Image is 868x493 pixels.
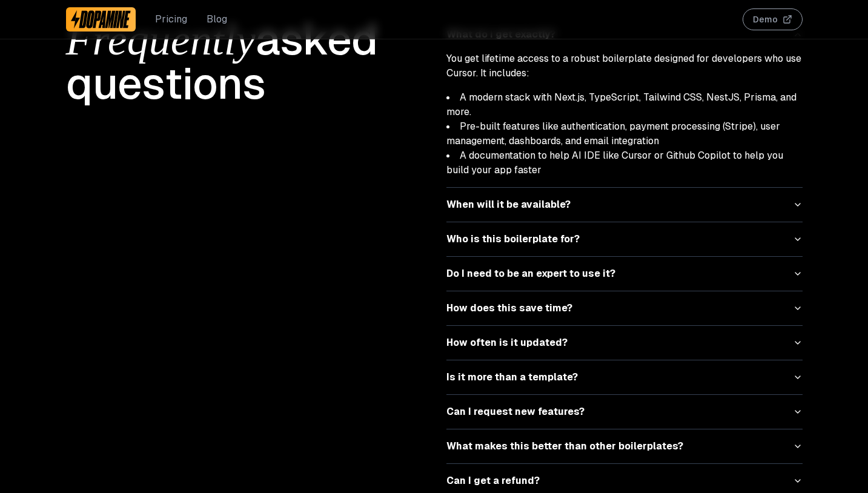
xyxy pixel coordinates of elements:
[155,12,187,27] a: Pricing
[446,429,803,463] button: What makes this better than other boilerplates?
[66,16,256,64] span: Frequently
[71,10,131,29] img: Dopamine
[207,12,227,27] a: Blog
[66,18,422,105] h1: asked questions
[446,360,803,394] button: Is it more than a template?
[446,51,803,187] div: What do I get exactly?
[446,51,803,81] p: You get lifetime access to a robust boilerplate designed for developers who use Cursor. It includes:
[446,326,803,360] button: How often is it updated?
[66,7,136,31] a: Dopamine
[446,222,803,256] button: Who is this boilerplate for?
[446,148,803,177] li: A documentation to help AI IDE like Cursor or Github Copilot to help you build your app faster
[446,257,803,291] button: Do I need to be an expert to use it?
[743,8,803,30] button: Demo
[446,90,803,119] li: A modern stack with Next.js, TypeScript, Tailwind CSS, NestJS, Prisma, and more.
[446,395,803,429] button: Can I request new features?
[446,291,803,325] button: How does this save time?
[446,188,803,222] button: When will it be available?
[446,119,803,148] li: Pre-built features like authentication, payment processing (Stripe), user management, dashboards,...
